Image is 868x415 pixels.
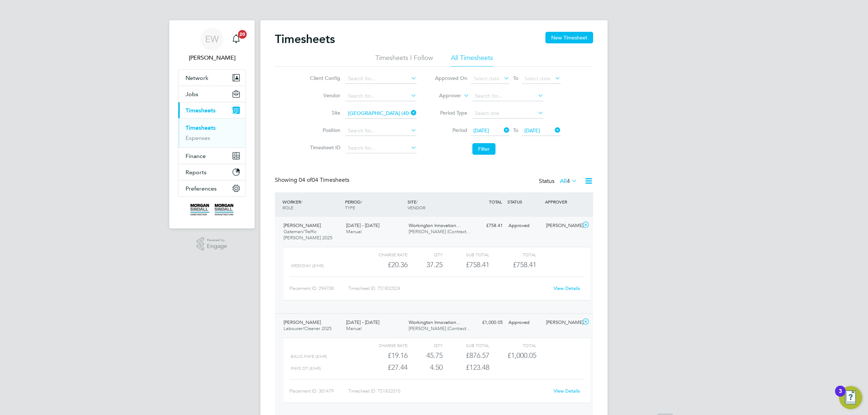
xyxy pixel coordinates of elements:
div: Approved [506,317,543,329]
span: Powered by [207,237,227,243]
nav: Main navigation [169,20,255,228]
label: Approver [429,92,461,99]
span: To [511,73,520,83]
span: Gateman/Traffic [PERSON_NAME] 2025 [284,228,332,241]
div: QTY [408,341,443,350]
span: Manual [346,325,362,331]
div: Charge rate [361,250,408,259]
span: 04 of [299,176,312,184]
div: [PERSON_NAME] [543,317,581,329]
span: [PERSON_NAME] (Contract… [409,228,471,235]
a: Timesheets [186,124,216,131]
span: Engage [207,243,227,249]
label: Site [308,110,340,116]
button: Jobs [178,86,246,102]
li: Timesheets I Follow [375,54,433,67]
span: Reports [186,169,207,176]
label: Vendor [308,92,340,99]
input: Search for... [345,108,417,119]
label: Timesheet ID [308,144,340,151]
span: [PERSON_NAME] [284,319,321,325]
label: All [560,177,577,185]
div: Placement ID: 294708 [289,283,348,294]
span: Workington Innovation… [409,319,461,325]
button: Open Resource Center, 3 new notifications [839,386,862,409]
label: Approved On [435,75,467,81]
button: Timesheets [178,102,246,118]
span: / [361,199,362,205]
span: BASIC PAYE (£/HR) [291,354,327,359]
div: £758.41 [443,259,489,271]
input: Search for... [472,91,544,101]
div: Timesheet ID: TS1832010 [348,385,549,397]
div: £20.36 [361,259,408,271]
div: £27.44 [361,361,408,373]
div: Total [489,250,536,259]
span: Workington Innovation… [409,222,461,228]
div: STATUS [506,195,543,208]
a: View Details [554,388,580,394]
label: Period Type [435,110,467,116]
div: WORKER [281,195,343,214]
div: £19.16 [361,350,408,361]
input: Search for... [345,91,417,101]
span: To [511,125,520,135]
div: Timesheets [178,118,246,147]
span: Jobs [186,91,198,98]
button: New Timesheet [545,32,593,43]
h2: Timesheets [275,32,335,46]
button: Network [178,70,246,86]
button: Preferences [178,180,246,196]
span: Select date [524,75,550,82]
span: ROLE [282,205,293,210]
div: PERIOD [343,195,406,214]
span: TOTAL [489,199,502,205]
label: Client Config [308,75,340,81]
input: Search for... [345,143,417,153]
span: EW [205,34,219,44]
span: Finance [186,153,206,159]
div: £876.57 [443,350,489,361]
span: / [416,199,418,205]
label: Position [308,127,340,133]
a: Expenses [186,134,210,141]
span: 4 [567,177,570,185]
span: £1,000.05 [507,351,536,360]
span: Preferences [186,185,217,192]
div: 37.25 [408,259,443,271]
div: 4.50 [408,361,443,373]
span: [DATE] - [DATE] [346,222,379,228]
div: £123.48 [443,361,489,373]
span: Manual [346,228,362,235]
div: Sub Total [443,250,489,259]
span: £758.41 [513,260,536,269]
span: WEEKDAY (£/HR) [291,263,324,268]
div: Placement ID: 301479 [289,385,348,397]
div: Status [539,176,579,187]
div: Timesheet ID: TS1832024 [348,283,549,294]
label: Period [435,127,467,133]
div: £758.41 [468,220,506,232]
span: [DATE] - [DATE] [346,319,379,325]
span: Network [186,74,208,81]
a: 20 [229,27,243,51]
span: Emma Wells [178,54,246,62]
span: PAYE OT (£/HR) [291,366,321,371]
span: Timesheets [186,107,216,114]
span: [PERSON_NAME] (Contract… [409,325,471,331]
a: View Details [554,285,580,291]
li: All Timesheets [451,54,493,67]
span: Labourer/Cleaner 2025 [284,325,332,331]
div: Charge rate [361,341,408,350]
a: Powered byEngage [197,237,227,251]
div: QTY [408,250,443,259]
input: Search for... [345,126,417,136]
div: Approved [506,220,543,232]
div: Total [489,341,536,350]
div: 3 [839,391,842,401]
span: 20 [238,30,247,39]
button: Finance [178,148,246,164]
div: Sub Total [443,341,489,350]
div: £1,000.05 [468,317,506,329]
button: Filter [472,143,495,155]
